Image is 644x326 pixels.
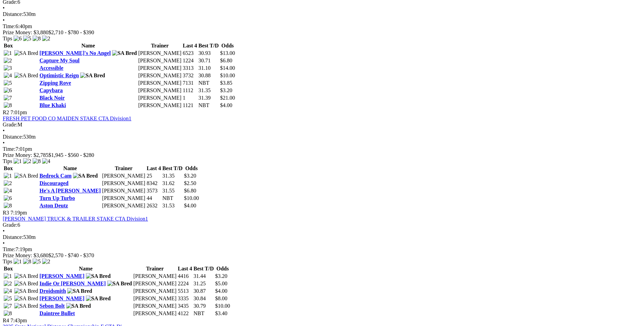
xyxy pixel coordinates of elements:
img: 1 [14,259,22,265]
td: [PERSON_NAME] [102,195,146,202]
span: 7:01pm [11,109,27,115]
img: 8 [33,158,41,164]
th: Trainer [133,265,177,272]
th: Odds [215,265,231,272]
td: 31.53 [162,202,183,209]
div: 7:19pm [3,246,641,252]
td: 44 [146,195,161,202]
td: [PERSON_NAME] [133,273,177,280]
a: Capybara [39,87,62,93]
td: 2224 [178,280,192,287]
div: 7:01pm [3,146,641,152]
td: [PERSON_NAME] [138,65,182,72]
img: 2 [4,58,12,64]
span: $10.00 [215,303,230,309]
img: 2 [4,281,12,287]
img: 2 [42,259,50,265]
img: 7 [4,95,12,101]
td: [PERSON_NAME] [133,295,177,302]
a: Capture My Soul [39,58,79,63]
span: $14.00 [220,65,235,71]
a: Accessible [39,65,63,71]
img: 1 [14,158,22,164]
img: SA Bred [14,73,38,79]
td: 5513 [178,288,192,294]
span: • [3,140,5,146]
span: $13.00 [220,50,235,56]
td: 3313 [182,65,197,72]
td: [PERSON_NAME] [138,72,182,79]
td: NBT [198,102,219,109]
span: 7:43pm [11,318,27,323]
div: 6:40pm [3,23,641,29]
div: 6 [3,222,641,228]
a: Daintree Bullet [39,310,75,316]
img: 2 [4,180,12,186]
span: $10.00 [184,195,199,201]
img: 2 [42,36,50,42]
img: 1 [4,273,12,279]
img: SA Bred [14,303,38,309]
img: 1 [4,173,12,179]
td: 4122 [178,310,192,317]
img: 8 [33,36,41,42]
img: 3 [4,65,12,71]
td: [PERSON_NAME] [102,187,146,194]
span: Time: [3,246,16,252]
img: SA Bred [73,173,98,179]
div: Prize Money: $3,880 [3,29,641,36]
a: Aston Deutz [39,203,68,208]
img: SA Bred [67,288,92,294]
td: 25 [146,172,161,179]
th: Trainer [138,42,182,49]
img: SA Bred [86,273,111,279]
th: Odds [220,42,235,49]
span: $2,570 - $740 - $370 [49,252,94,258]
span: Grade: [3,122,18,127]
td: [PERSON_NAME] [138,95,182,101]
div: Prize Money: $3,680 [3,252,641,259]
span: $3.20 [215,273,227,279]
a: Bedrock Cam [39,173,71,179]
th: Best T/D [162,165,183,172]
span: $10.00 [220,73,235,78]
td: 3435 [178,303,192,309]
th: Name [39,265,132,272]
img: 4 [4,288,12,294]
span: $6.80 [184,188,196,193]
div: 530m [3,11,641,17]
span: Distance: [3,134,23,140]
a: Turn Up Turbo [39,195,75,201]
img: 5 [33,259,41,265]
td: 30.87 [193,288,214,294]
td: [PERSON_NAME] [102,172,146,179]
th: Best T/D [193,265,214,272]
td: 30.71 [198,57,219,64]
span: $5.00 [215,281,227,286]
span: • [3,17,5,23]
img: SA Bred [80,73,105,79]
span: Box [4,165,13,171]
td: [PERSON_NAME] [138,102,182,109]
span: Box [4,266,13,271]
span: • [3,5,5,11]
td: 3573 [146,187,161,194]
span: $8.00 [215,296,227,301]
span: Distance: [3,234,23,240]
th: Trainer [102,165,146,172]
a: Indie Or [PERSON_NAME] [39,281,106,286]
td: 31.62 [162,180,183,187]
span: $21.00 [220,95,235,101]
img: 8 [4,102,12,108]
span: $4.00 [184,203,196,208]
span: $3.20 [220,87,232,93]
a: Blue Khaki [39,102,66,108]
span: $2,710 - $780 - $390 [49,29,94,35]
td: [PERSON_NAME] [138,50,182,57]
th: Odds [184,165,199,172]
img: 1 [4,50,12,56]
img: SA Bred [14,296,38,302]
td: 8342 [146,180,161,187]
td: [PERSON_NAME] [102,180,146,187]
span: • [3,228,5,234]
